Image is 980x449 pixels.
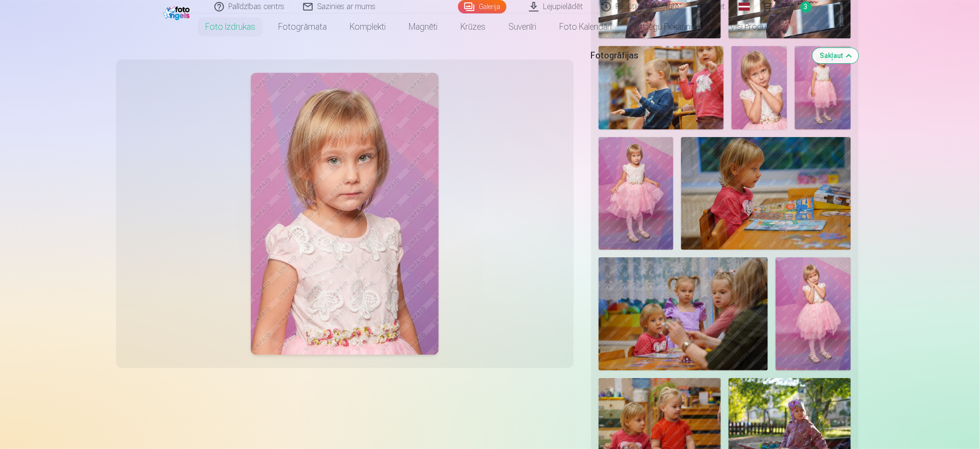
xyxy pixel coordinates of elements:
[801,1,812,12] span: 3
[338,13,397,40] a: Komplekti
[449,13,497,40] a: Krūzes
[704,13,786,40] a: Visi produkti
[813,48,859,63] button: Sakļaut
[623,13,704,40] a: Atslēgu piekariņi
[548,13,623,40] a: Foto kalendāri
[497,13,548,40] a: Suvenīri
[163,4,192,20] img: /fa1
[267,13,338,40] a: Fotogrāmata
[397,13,449,40] a: Magnēti
[777,1,797,12] span: Grozs
[591,49,805,62] h5: Fotogrāfijas
[194,13,267,40] a: Foto izdrukas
